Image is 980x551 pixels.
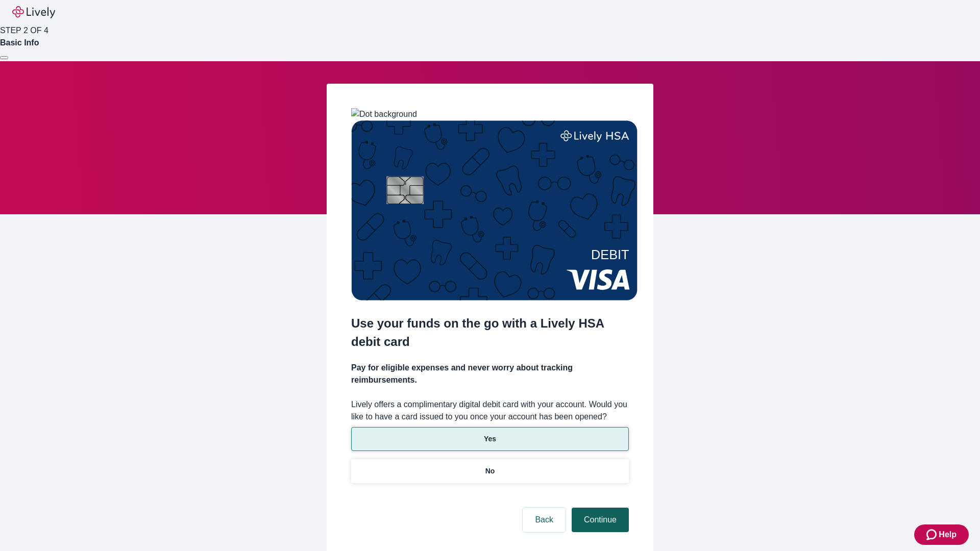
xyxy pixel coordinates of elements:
[484,434,496,444] p: Yes
[351,120,638,300] img: Debit card
[523,508,566,532] button: Back
[351,362,629,386] h4: Pay for eligible expenses and never worry about tracking reimbursements.
[12,6,55,18] img: Lively
[351,427,629,451] button: Yes
[926,529,939,541] svg: Zendesk support icon
[351,398,629,423] label: Lively offers a complimentary digital debit card with your account. Would you like to have a card...
[572,508,629,532] button: Continue
[939,529,957,541] span: Help
[485,466,495,477] p: No
[351,314,629,351] h2: Use your funds on the go with a Lively HSA debit card
[351,108,417,120] img: Dot background
[351,459,629,483] button: No
[914,524,969,545] button: Zendesk support iconHelp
